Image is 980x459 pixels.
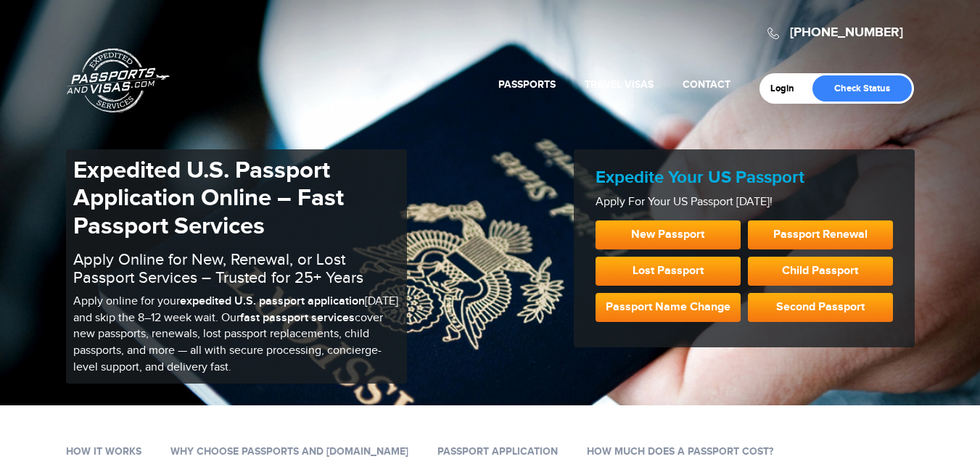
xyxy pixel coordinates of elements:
[596,220,741,249] a: New Passport
[596,168,893,189] h2: Expedite Your US Passport
[770,83,804,94] a: Login
[812,75,912,102] a: Check Status
[596,194,893,211] p: Apply For Your US Passport [DATE]!
[587,445,773,458] a: How Much Does a Passport Cost?
[180,294,365,308] b: expedited U.S. passport application
[748,257,893,286] a: Child Passport
[240,311,355,325] b: fast passport services
[498,78,556,91] a: Passports
[170,445,408,458] a: Why Choose Passports and [DOMAIN_NAME]
[596,257,741,286] a: Lost Passport
[73,294,400,376] p: Apply online for your [DATE] and skip the 8–12 week wait. Our cover new passports, renewals, lost...
[748,220,893,249] a: Passport Renewal
[73,251,400,286] h2: Apply Online for New, Renewal, or Lost Passport Services – Trusted for 25+ Years
[66,445,141,458] a: How it works
[73,157,400,240] h1: Expedited U.S. Passport Application Online – Fast Passport Services
[683,78,730,91] a: Contact
[67,48,170,113] a: Passports & [DOMAIN_NAME]
[596,293,741,322] a: Passport Name Change
[790,25,903,41] a: [PHONE_NUMBER]
[437,445,558,458] a: Passport Application
[585,78,654,91] a: Travel Visas
[748,293,893,322] a: Second Passport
